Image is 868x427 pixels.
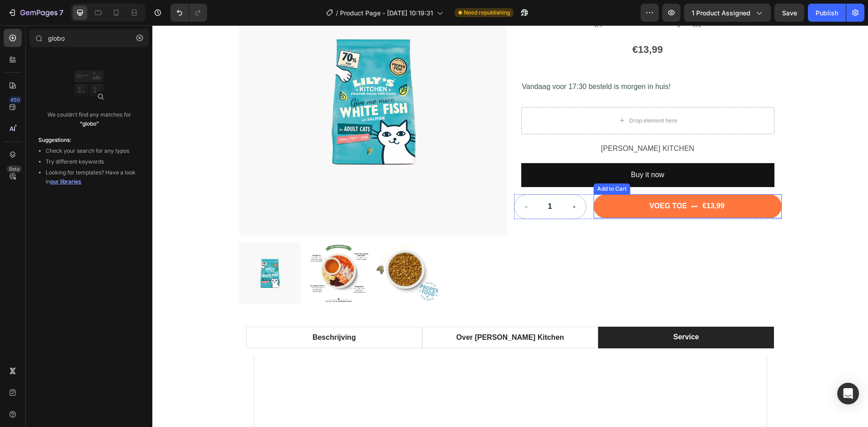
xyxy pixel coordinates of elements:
span: our libraries [50,178,81,185]
span: Save [782,9,797,17]
li: Check your search for any typos [46,146,140,155]
p: We couldn’t find any matches for [47,110,131,128]
button: decrement [362,169,386,193]
input: quantity [386,169,410,193]
p: Beschrijving [160,307,203,318]
img: Lily's Kitchen Cat Fisherman's Feast Fish [156,217,217,279]
div: Drop element here [477,92,525,99]
span: “globo” [80,120,99,127]
button: 7 [4,4,67,22]
button: Buy it now [369,138,622,162]
p: Suggestions: [38,136,140,145]
input: Search Sections & Elements [29,29,149,47]
button: Save [774,4,804,22]
div: €13,99 [549,175,573,187]
div: Add to Cart [443,160,476,168]
h2: [PERSON_NAME] KITCHEN [362,116,629,131]
button: 1 product assigned [684,4,771,22]
p: Vandaag voor 17:30 besteld is morgen in huis! [370,57,621,66]
button: increment [410,169,434,193]
div: Open Intercom Messenger [837,383,859,404]
button: Publish [808,4,846,22]
div: Buy it now [479,143,512,156]
iframe: Design area [152,25,868,427]
p: Over [PERSON_NAME] Kitchen [304,307,411,318]
span: Product Page - [DATE] 10:19:31 [340,8,433,18]
button: VOEG TOE [441,169,629,193]
div: €13,99 [376,14,615,34]
div: Beta [7,165,22,173]
p: Service [521,306,547,317]
li: Looking for templates? Have a look in [46,168,140,186]
span: / [336,8,338,18]
span: Need republishing [464,9,510,17]
div: VOEG TOE [497,176,534,186]
p: 7 [59,7,63,18]
span: 1 product assigned [692,8,750,18]
li: Try different keywords [46,157,140,166]
div: Publish [816,8,838,18]
div: 450 [9,96,22,103]
div: Undo/Redo [170,4,207,22]
img: Lily's Kitchen Cat Fisherman's Feast Fish [224,217,286,279]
